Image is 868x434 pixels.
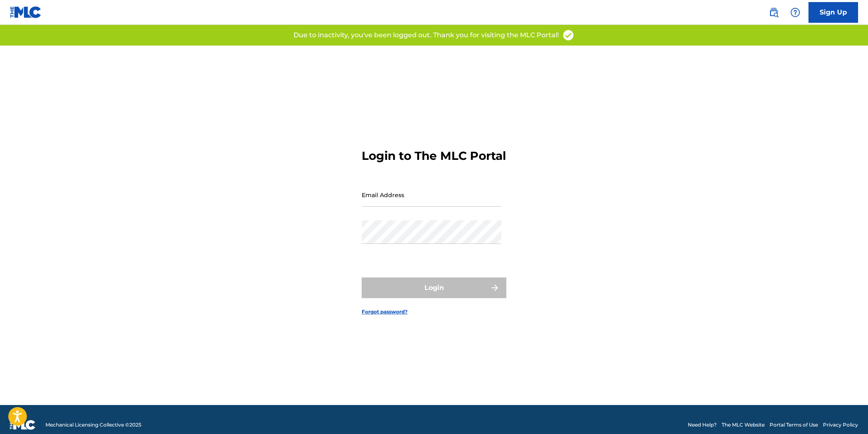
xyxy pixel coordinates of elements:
[722,421,765,429] a: The MLC Website
[787,4,804,21] div: Help
[10,6,42,18] img: MLC Logo
[823,421,858,429] a: Privacy Policy
[827,394,868,434] iframe: Chat Widget
[790,7,800,17] img: help
[808,2,858,23] a: Sign Up
[769,7,779,17] img: search
[45,421,141,429] span: Mechanical Licensing Collective © 2025
[765,4,782,21] a: Public Search
[688,421,717,429] a: Need Help?
[293,30,559,40] p: Due to inactivity, you've been logged out. Thank you for visiting the MLC Portal!
[362,308,408,316] a: Forgot password?
[562,29,575,41] img: access
[362,149,506,163] h3: Login to The MLC Portal
[10,420,36,430] img: logo
[770,421,818,429] a: Portal Terms of Use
